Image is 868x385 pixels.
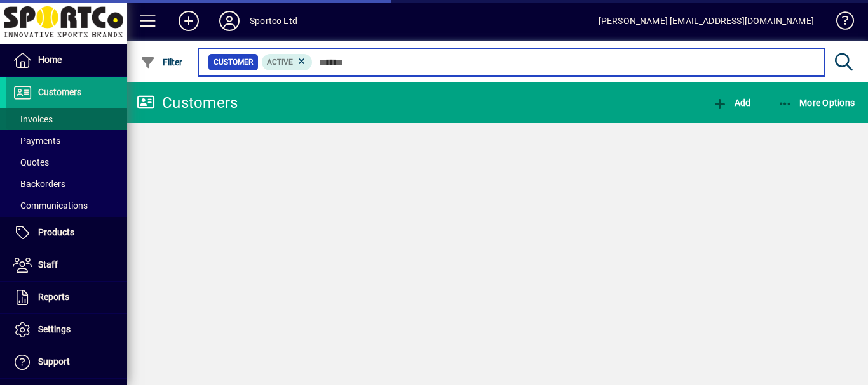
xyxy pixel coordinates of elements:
span: Reports [38,292,69,302]
mat-chip: Activation Status: Active [262,54,313,70]
a: Settings [6,314,127,346]
span: Add [712,98,750,108]
a: Products [6,217,127,249]
span: Support [38,356,70,367]
a: Support [6,346,127,378]
div: Customers [137,93,238,113]
a: Backorders [6,173,127,195]
span: Customers [38,87,81,97]
span: Communications [13,200,88,211]
a: Quotes [6,152,127,173]
button: Profile [209,10,250,32]
button: Filter [137,51,186,74]
div: Sportco Ltd [250,11,297,31]
span: Invoices [13,114,53,124]
span: More Options [778,98,855,108]
span: Backorders [13,179,65,189]
button: Add [168,10,209,32]
a: Payments [6,130,127,152]
div: [PERSON_NAME] [EMAIL_ADDRESS][DOMAIN_NAME] [599,11,814,31]
a: Staff [6,249,127,281]
span: Quotes [13,157,49,167]
a: Knowledge Base [827,3,852,44]
a: Reports [6,282,127,313]
span: Home [38,55,62,65]
span: Customer [214,56,253,69]
span: Filter [140,57,183,67]
a: Home [6,44,127,76]
span: Payments [13,136,60,146]
span: Products [38,227,74,237]
a: Communications [6,195,127,216]
span: Staff [38,259,58,270]
button: Add [709,91,754,114]
button: More Options [775,91,858,114]
a: Invoices [6,108,127,130]
span: Active [267,58,293,67]
span: Settings [38,324,71,334]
